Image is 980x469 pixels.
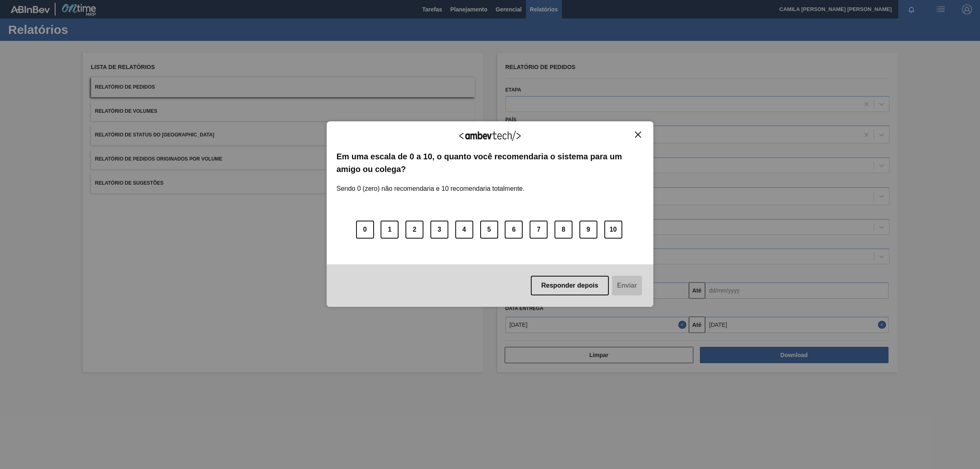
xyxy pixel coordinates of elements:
button: 8 [555,221,572,239]
button: Close [633,131,644,138]
button: 7 [530,221,548,239]
button: 10 [604,221,622,239]
label: Sendo 0 (zero) não recomendaria e 10 recomendaria totalmente. [336,175,525,192]
button: 9 [579,221,597,239]
button: Responder depois [531,276,609,295]
button: 4 [455,221,473,239]
button: 5 [480,221,498,239]
img: Close [635,132,641,138]
label: Em uma escala de 0 a 10, o quanto você recomendaria o sistema para um amigo ou colega? [336,150,644,175]
button: 6 [505,221,523,239]
img: Logo Ambevtech [459,131,521,141]
button: 1 [381,221,399,239]
button: 0 [356,221,374,239]
button: 3 [430,221,448,239]
button: 2 [405,221,423,239]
